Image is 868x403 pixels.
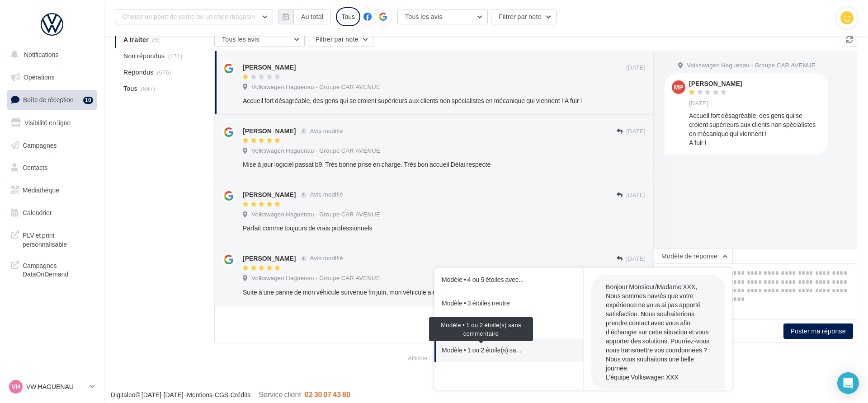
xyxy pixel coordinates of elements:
button: Modèle • 4 ou 5 étoiles avec... [434,268,558,291]
button: Poster ma réponse [783,323,853,339]
div: Open Intercom Messenger [837,372,859,394]
span: Volkswagen Haguenau - Groupe CAR AVENUE [251,211,380,219]
span: Service client [259,390,301,398]
span: Choisir un point de vente ou un code magasin [123,13,255,20]
a: Mentions [187,391,212,398]
button: Choisir un point de vente ou un code magasin [115,9,273,24]
span: Contacts [23,164,47,171]
a: Visibilité en ligne [5,113,99,132]
span: Avis modifié [310,127,343,135]
div: Tous [336,7,360,26]
a: Opérations [5,68,99,87]
span: Volkswagen Haguenau - Groupe CAR AVENUE [251,147,380,155]
a: Digitaleo [111,391,135,398]
div: Mise à jour logiciel passat b9. Très bonne prise en charge. Très bon accueil Délai respecté [243,160,587,169]
span: Tous les avis [405,13,443,20]
span: 02 30 07 43 80 [305,390,350,398]
a: Calendrier [5,203,99,222]
div: Modèle • 1 ou 2 étoile(s) sans commentaire [429,317,533,341]
button: Tous les avis [214,32,305,47]
p: VW HAGUENAU [26,382,86,391]
button: Notifications [5,45,95,64]
span: [DATE] [626,127,646,136]
div: Parfait comme toujours de vrais professionnels [243,224,587,233]
span: Opérations [24,73,54,81]
span: [DATE] [689,99,708,108]
div: Accueil fort désagréable, des gens qui se croient supérieurs aux clients non spécialistes en méca... [243,96,587,105]
span: Campagnes [23,141,57,149]
div: Modèle • 3 étoiles neutre [442,299,510,308]
button: Filtrer par note [308,32,373,47]
button: Au total [293,9,331,24]
span: Volkswagen Haguenau - Groupe CAR AVENUE [251,274,380,282]
span: Volkswagen Haguenau - Groupe CAR AVENUE [251,83,380,91]
button: Au total [278,9,331,24]
span: [DATE] [626,191,646,199]
a: Campagnes [5,136,99,155]
a: Boîte de réception10 [5,90,99,109]
div: [PERSON_NAME] [243,190,296,199]
div: Accueil fort désagréable, des gens qui se croient supérieurs aux clients non spécialistes en méca... [689,111,821,147]
span: Avis modifié [310,191,343,198]
span: PLV et print personnalisable [23,229,93,248]
span: Afficher [408,354,428,362]
button: Modèle de réponse [654,248,732,264]
div: [PERSON_NAME] [243,254,296,263]
a: Médiathèque [5,181,99,200]
span: Tous les avis [222,35,259,43]
span: Campagnes DataOnDemand [23,259,93,279]
span: (171) [168,52,183,60]
span: Non répondus [123,52,165,61]
span: Notifications [24,51,58,58]
span: [DATE] [626,64,646,72]
span: Visibilité en ligne [24,119,71,127]
span: Bonjour Monsieur/Madame XXX, Nous sommes navrés que votre expérience ne vous ai pas apporté satis... [606,283,709,381]
a: Campagnes DataOnDemand [5,256,99,282]
button: 10 [433,352,455,365]
span: Calendrier [23,209,52,216]
a: CGS [215,391,228,398]
div: [PERSON_NAME] [243,127,296,136]
div: 10 [83,97,93,104]
a: VH VW HAGUENAU [7,378,97,395]
a: Contacts [5,158,99,177]
span: (676) [157,69,171,76]
span: Modèle • 1 ou 2 étoile(s) sa... [442,346,521,355]
span: Boîte de réception [23,96,74,103]
div: [PERSON_NAME] [243,63,296,72]
button: Modèle • 3 étoiles neutre [434,291,558,315]
button: Modèle • 1 ou 2 étoile(s) sa... [434,338,558,362]
button: Filtrer par note [491,9,557,24]
a: Crédits [231,391,250,398]
span: Répondus [123,68,154,77]
span: (847) [141,85,155,92]
span: Médiathèque [23,186,59,194]
div: [PERSON_NAME] [689,80,742,87]
button: Tous les avis [397,9,488,24]
span: VH [11,382,20,391]
span: Volkswagen Haguenau - Groupe CAR AVENUE [687,61,816,70]
a: PLV et print personnalisable [5,225,99,252]
span: Modèle • 4 ou 5 étoiles avec... [442,275,524,284]
span: Tous [123,84,137,93]
span: © [DATE]-[DATE] - - - [111,391,350,398]
span: Avis modifié [310,255,343,262]
button: Modèle • 1 ou 2 étoiles avec... [434,315,558,338]
div: Suite à une panne de mon véhicule survenue fin juin, mon véhicule a été pris en charge par M. [PE... [243,288,587,297]
span: MP [674,83,684,92]
span: [DATE] [626,255,646,263]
